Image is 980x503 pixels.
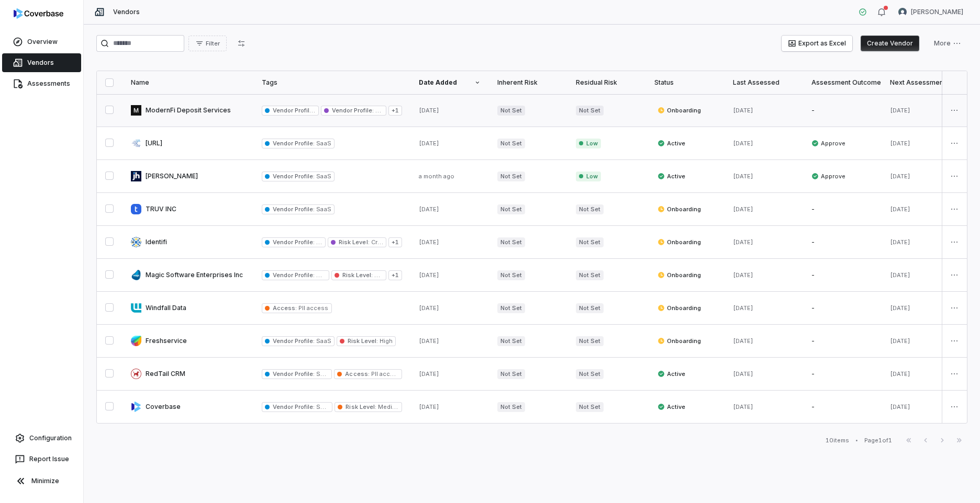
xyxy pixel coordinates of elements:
[497,106,525,116] span: Not Set
[373,271,387,279] span: High
[782,36,852,51] button: Export as Excel
[2,53,81,72] a: Vendors
[803,193,882,226] td: -
[345,370,369,378] span: Access :
[315,370,331,378] span: SaaS
[890,337,910,345] span: [DATE]
[376,403,400,410] span: Medium
[811,78,873,87] div: Assessment Outcome
[890,140,910,147] span: [DATE]
[733,78,795,87] div: Last Assessed
[419,271,439,279] span: [DATE]
[576,237,604,247] span: Not Set
[273,403,315,410] span: Vendor Profile :
[864,437,892,444] div: Page 1 of 1
[733,403,753,410] span: [DATE]
[419,304,439,312] span: [DATE]
[273,140,315,147] span: Vendor Profile :
[898,8,907,16] img: Stephan Gonzalez avatar
[576,106,604,116] span: Not Set
[339,238,369,246] span: Risk Level :
[332,107,374,114] span: Vendor Profile :
[576,270,604,280] span: Not Set
[890,205,910,213] span: [DATE]
[892,4,970,20] button: Stephan Gonzalez avatar[PERSON_NAME]
[911,8,963,16] span: [PERSON_NAME]
[576,369,604,379] span: Not Set
[4,471,79,491] button: Minimize
[497,402,525,412] span: Not Set
[890,370,910,378] span: [DATE]
[576,303,604,313] span: Not Set
[370,238,391,246] span: Critical
[658,337,701,345] span: Onboarding
[497,237,525,247] span: Not Set
[928,36,967,51] button: More
[315,403,331,410] span: SaaS
[890,271,910,279] span: [DATE]
[273,238,315,246] span: Vendor Profile :
[576,78,638,87] div: Residual Risk
[348,337,378,345] span: Risk Level :
[890,173,910,180] span: [DATE]
[576,139,601,148] span: Low
[733,140,753,147] span: [DATE]
[497,204,525,214] span: Not Set
[315,173,331,180] span: SaaS
[388,270,402,280] span: + 1
[803,226,882,259] td: -
[419,78,481,87] div: Date Added
[576,172,601,181] span: Low
[733,271,753,279] span: [DATE]
[315,337,331,345] span: SaaS
[803,325,882,358] td: -
[658,172,685,180] span: Active
[497,303,525,313] span: Not Set
[658,106,701,115] span: Onboarding
[4,429,79,448] a: Configuration
[419,173,454,180] span: a month ago
[855,437,858,444] div: •
[658,205,701,213] span: Onboarding
[273,205,315,213] span: Vendor Profile :
[342,271,373,279] span: Risk Level :
[658,403,685,411] span: Active
[273,304,297,312] span: Access :
[346,403,376,410] span: Risk Level :
[576,336,604,346] span: Not Set
[803,94,882,127] td: -
[374,107,401,114] span: Financial
[297,304,328,312] span: PII access
[2,74,81,93] a: Assessments
[803,259,882,292] td: -
[658,370,685,378] span: Active
[890,304,910,312] span: [DATE]
[419,337,439,345] span: [DATE]
[733,173,753,180] span: [DATE]
[315,238,331,246] span: SaaS
[826,437,849,444] div: 10 items
[419,107,439,114] span: [DATE]
[576,402,604,412] span: Not Set
[803,358,882,391] td: -
[419,238,439,246] span: [DATE]
[188,36,227,51] button: Filter
[419,403,439,410] span: [DATE]
[803,391,882,424] td: -
[658,238,701,246] span: Onboarding
[113,8,140,16] span: Vendors
[14,8,63,19] img: logo-D7KZi-bG.svg
[370,370,401,378] span: PII access
[658,139,685,147] span: Active
[733,337,753,345] span: [DATE]
[733,107,753,114] span: [DATE]
[4,450,79,468] button: Report Issue
[497,172,525,181] span: Not Set
[419,140,439,147] span: [DATE]
[890,107,910,114] span: [DATE]
[388,106,402,116] span: + 1
[378,337,393,345] span: High
[419,205,439,213] span: [DATE]
[654,78,716,87] div: Status
[315,140,331,147] span: SaaS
